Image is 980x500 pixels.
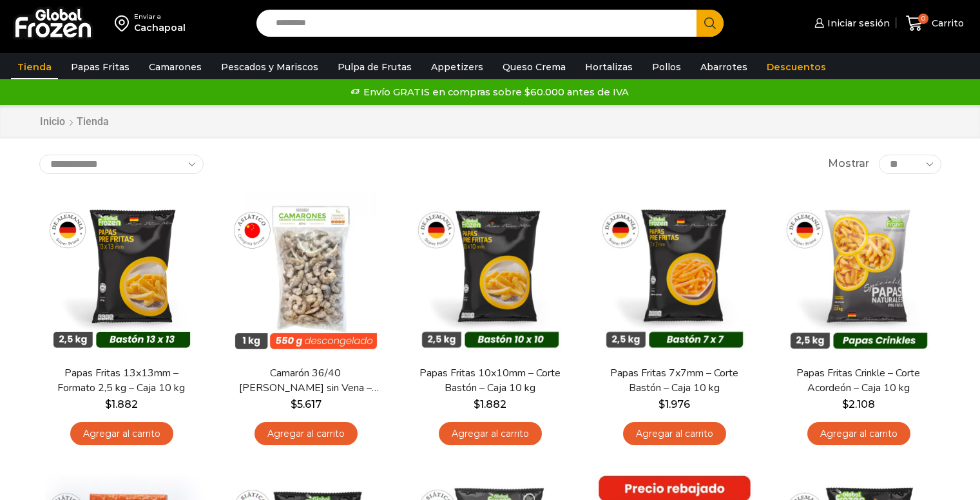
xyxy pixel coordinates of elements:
bdi: 1.882 [105,398,138,410]
bdi: 2.108 [842,398,875,410]
a: Camarón 36/40 [PERSON_NAME] sin Vena – Bronze – Caja 10 kg [231,366,380,396]
a: Papas Fritas 13x13mm – Formato 2,5 kg – Caja 10 kg [47,366,195,396]
a: Papas Fritas [64,55,136,79]
span: Mostrar [828,157,869,171]
bdi: 1.882 [474,398,506,410]
nav: Breadcrumb [39,115,109,130]
span: 0 [918,14,928,24]
span: $ [474,398,480,410]
a: Papas Fritas Crinkle – Corte Acordeón – Caja 10 kg [784,366,932,396]
a: Papas Fritas 10x10mm – Corte Bastón – Caja 10 kg [416,366,564,396]
span: $ [658,398,665,410]
a: Agregar al carrito: “Papas Fritas 13x13mm - Formato 2,5 kg - Caja 10 kg” [70,422,173,446]
a: Pescados y Mariscos [215,55,325,79]
a: Tienda [11,55,58,79]
a: Iniciar sesión [811,10,890,36]
a: Abarrotes [694,55,754,79]
a: Appetizers [425,55,490,79]
a: Camarones [142,55,208,79]
bdi: 1.976 [658,398,690,410]
span: $ [105,398,111,410]
a: 0 Carrito [903,8,967,39]
a: Descuentos [760,55,832,79]
a: Pollos [646,55,687,79]
a: Pulpa de Frutas [331,55,418,79]
a: Papas Fritas 7x7mm – Corte Bastón – Caja 10 kg [600,366,748,396]
a: Inicio [39,115,66,130]
a: Agregar al carrito: “Camarón 36/40 Crudo Pelado sin Vena - Bronze - Caja 10 kg” [255,422,358,446]
button: Search button [697,10,724,37]
h1: Tienda [77,115,109,128]
a: Agregar al carrito: “Papas Fritas 10x10mm - Corte Bastón - Caja 10 kg” [439,422,542,446]
span: Carrito [928,17,964,30]
a: Queso Crema [496,55,572,79]
div: Cachapoal [134,21,186,34]
span: Iniciar sesión [824,17,890,30]
a: Agregar al carrito: “Papas Fritas Crinkle - Corte Acordeón - Caja 10 kg” [807,422,910,446]
select: Pedido de la tienda [39,155,204,174]
bdi: 5.617 [291,398,322,410]
a: Hortalizas [579,55,639,79]
span: $ [291,398,297,410]
span: $ [842,398,849,410]
img: address-field-icon.svg [115,12,134,34]
a: Agregar al carrito: “Papas Fritas 7x7mm - Corte Bastón - Caja 10 kg” [623,422,726,446]
div: Enviar a [134,12,186,21]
